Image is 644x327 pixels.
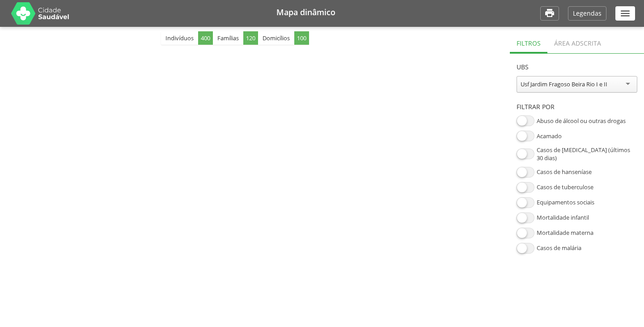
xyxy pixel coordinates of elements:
[619,8,631,19] i: 
[517,54,637,76] header: UBS
[537,213,589,221] label: Mortalidade infantil
[521,80,607,88] div: Usf Jardim Fragoso Beira Rio I e II
[510,31,547,53] div: Filtros
[161,31,309,45] div: Indivíduos Famílias Domicílios
[573,10,602,17] p: Legendas
[517,93,637,116] header: Filtrar por
[544,8,555,19] i: Imprimir
[537,244,581,252] label: Casos de malária
[547,31,608,53] div: Área adscrita
[243,31,258,45] span: 120
[537,132,562,140] label: Acamado
[537,168,592,176] label: Casos de hanseníase
[537,117,626,125] label: Abuso de álcool ou outras drogas
[537,183,593,191] label: Casos de tuberculose
[80,8,531,16] h1: Mapa dinâmico
[294,31,309,45] span: 100
[537,146,637,162] label: Casos de [MEDICAL_DATA] (últimos 30 dias)
[537,229,593,237] label: Mortalidade materna
[537,198,594,206] label: Equipamentos sociais
[198,31,213,45] span: 400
